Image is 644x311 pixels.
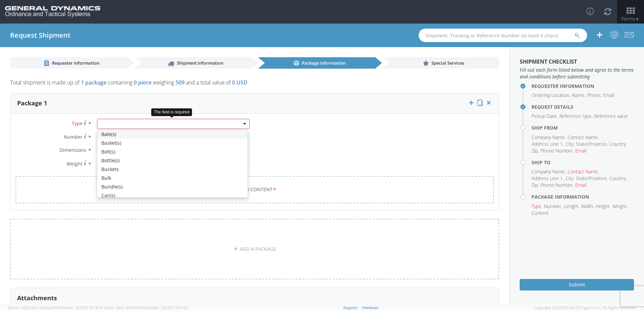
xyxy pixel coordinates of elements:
a: Shipment information [134,57,251,69]
span: Number [64,134,83,140]
h4: Request Shipment [10,32,70,39]
input: Shipment, Tracking or Reference Number (at least 4 chars) [419,29,587,42]
li: Address Line 1 [532,141,564,147]
span: Dimensions [60,147,86,153]
li: Phone Number [541,182,574,188]
p: Total shipment is made up of containing weighing and a total value of [10,79,499,90]
span: Requester information [52,60,99,66]
li: City [566,175,574,182]
li: Country [609,175,627,182]
li: Content [532,210,549,216]
a: Support [343,305,358,310]
a: ADD A PACKAGE [10,219,499,279]
li: Ordering Location [532,92,570,99]
img: gd-ots-0c3321f2eb4c994f95cb.png [5,6,100,18]
span: master, [DATE] 10:01:07 [147,305,188,310]
span: Shipment information [177,60,223,66]
li: Reference type [559,113,592,119]
h4: Package Information [532,194,634,199]
span: Copyright © [DATE]-[DATE] Agistix Inc., All Rights Reserved [534,305,636,310]
li: Number [544,203,562,210]
h3: Attachments [17,295,57,302]
a: Add Content [15,176,494,203]
div: Bale(s) [97,130,248,139]
a: Requester information [10,57,127,69]
li: Weight [612,203,628,210]
div: Bottle(s) [97,156,248,165]
h4: Requester Information [532,83,634,89]
a: Package information [258,57,375,69]
span: 509 [175,79,185,86]
div: Bundle(s) [97,182,248,191]
li: Reference value [594,113,628,119]
li: Zip [532,182,539,188]
span: master, [DATE] 10:18:31 [62,305,103,310]
li: Width [581,203,594,210]
span: Package information [302,60,346,66]
h4: Request Details [532,104,634,109]
h3: Shipment Checklist [520,59,634,65]
a: Special Services [382,57,499,69]
div: Can(s) [97,191,248,200]
li: Address Line 1 [532,175,564,182]
li: Type [532,203,542,210]
span: Forms [621,15,639,22]
span: 0 piece [134,79,152,86]
span: Special Services [431,60,464,66]
div: Buckets [97,165,248,174]
li: Email [575,147,586,154]
li: Email [575,182,586,188]
h4: Ship From [532,125,634,130]
div: Bolt(s) [97,147,248,156]
li: Contact Name [568,168,599,175]
span: Client: 2025.18.0-fd567a5 [104,305,188,310]
li: Phone Number [541,147,574,154]
li: Name [572,92,585,99]
span: Server: 2025.20.0-32d5ea39505 [8,305,103,310]
li: City [566,141,574,147]
li: Zip [532,147,539,154]
span: 0 USD [232,79,248,86]
li: Company Name [532,168,566,175]
li: State/Province [576,175,608,182]
div: Basket(s) [97,139,248,147]
div: The field is required [151,108,192,116]
span: Weight [67,161,83,167]
li: Email [603,92,614,99]
li: Height [596,203,611,210]
li: Contact Name [568,134,599,141]
span: 1 package [81,79,106,86]
li: Phone [587,92,602,99]
span: ▼ [635,16,639,22]
a: Feedback [362,305,379,310]
li: Length [564,203,579,210]
li: Pickup Date [532,113,558,119]
li: State/Province [576,141,608,147]
span: Type [72,120,83,127]
span: Fill out each form listed below and agree to the terms and conditions before submitting [520,67,634,80]
div: Bulk [97,174,248,182]
h3: Package 1 [17,100,47,107]
li: Country [609,141,627,147]
li: Company Name [532,134,566,141]
button: Submit [520,279,634,290]
h4: Ship To [532,160,634,165]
